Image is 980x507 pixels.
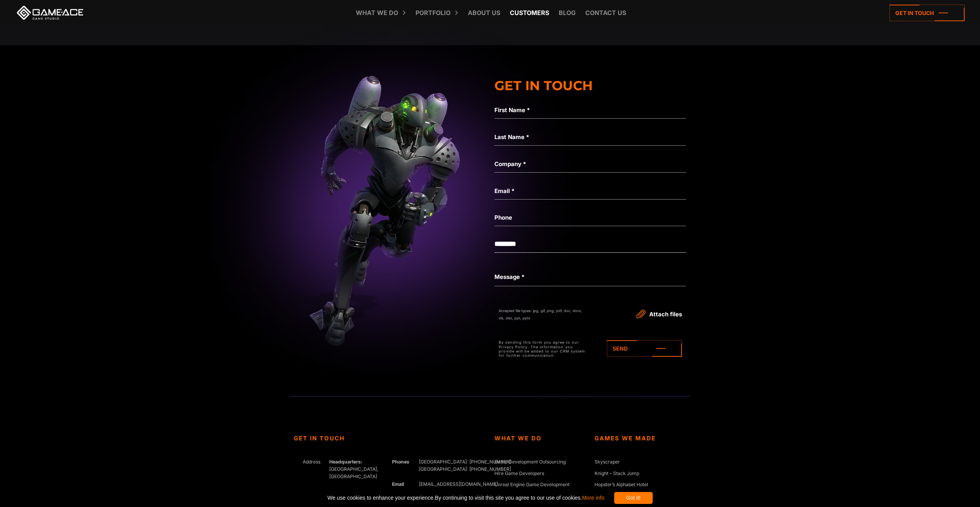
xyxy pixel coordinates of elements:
a: More info [582,495,604,501]
span: [GEOGRAPHIC_DATA]: [PHONE_NUMBER] [419,466,511,472]
label: Last Name * [494,133,686,142]
a: Hopster’s Alphabet Hotel [595,481,648,489]
ya-tr-span: What we do [356,9,398,17]
ya-tr-span: Got it! [626,495,640,501]
strong: Headquarters: [329,459,362,465]
a: Send [607,340,682,357]
p: By sending this form you agree to our Privacy Policy. The information you provide will be added t... [499,340,586,358]
label: Email * [494,186,686,196]
a: Attach files [638,307,682,319]
a: Get in touch [890,5,965,21]
a: Skyscraper [595,458,620,466]
strong: Representatives: [329,488,368,494]
label: Phone [494,213,686,222]
ya-tr-span: Portfolio [415,9,451,17]
ya-tr-span: By continuing to visit this site you agree to our use of cookies. [435,495,582,501]
span: [GEOGRAPHIC_DATA]: [PHONE_NUMBER] [419,459,511,465]
strong: What We Do [494,435,586,442]
a: Game Development Outsourcing [494,458,566,466]
label: First Name * [494,106,686,115]
strong: Games We Made [595,435,686,442]
span: Address [303,459,320,465]
label: Message * [494,272,524,282]
a: [EMAIL_ADDRESS][DOMAIN_NAME] [419,481,498,487]
label: Company * [494,159,686,169]
strong: Phones [392,459,409,465]
ya-tr-span: Blog [559,9,576,17]
ya-tr-span: We use cookies to enhance your experience. [327,495,435,501]
a: Hire Game Developers [494,470,544,478]
a: Unreal Engine Game Development [494,481,570,489]
strong: Get In Touch [294,435,473,442]
ya-tr-span: Customers [510,9,549,17]
a: Knight – Stack Jump [595,470,639,478]
div: Accepted file types: jpg, gif, png, pdf, doc, docx, xls, xlsx, ppt, pptx [499,307,586,322]
ya-tr-span: About Us [468,9,500,17]
span: Attach files [649,311,682,318]
strong: Email [392,481,404,487]
ya-tr-span: Contact us [585,9,626,17]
